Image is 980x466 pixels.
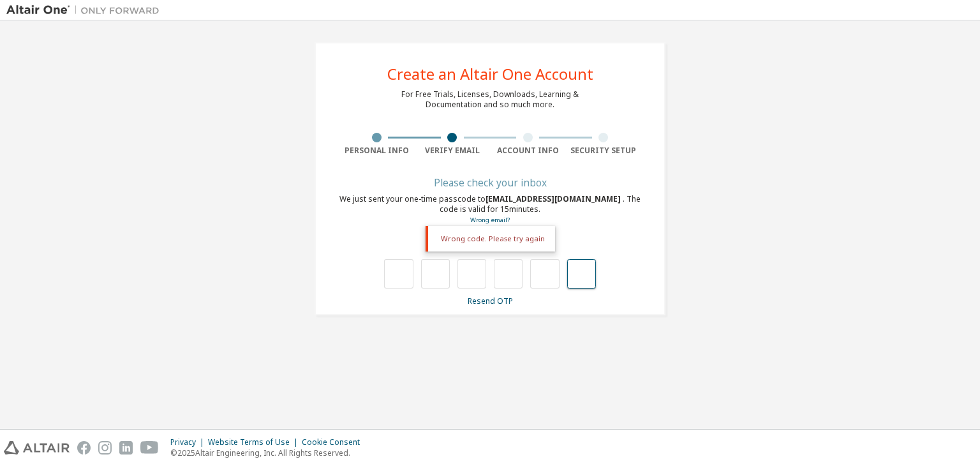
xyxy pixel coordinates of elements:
a: Go back to the registration form [470,216,510,224]
img: facebook.svg [77,441,91,455]
img: Altair One [6,4,166,17]
div: Website Terms of Use [208,437,302,447]
div: We just sent your one-time passcode to . The code is valid for 15 minutes. [339,194,641,225]
div: Create an Altair One Account [387,66,593,82]
div: For Free Trials, Licenses, Downloads, Learning & Documentation and so much more. [401,89,579,110]
img: instagram.svg [98,441,112,455]
img: youtube.svg [140,441,159,455]
div: Account Info [490,146,566,156]
p: © 2025 Altair Engineering, Inc. All Rights Reserved. [170,447,367,458]
div: Verify Email [415,146,491,156]
img: altair_logo.svg [4,441,70,455]
div: Privacy [170,437,208,447]
div: Personal Info [339,146,415,156]
div: Cookie Consent [302,437,367,447]
span: [EMAIL_ADDRESS][DOMAIN_NAME] [486,193,623,204]
img: linkedin.svg [119,441,133,455]
div: Please check your inbox [339,179,641,186]
div: Wrong code. Please try again [426,226,555,252]
a: Resend OTP [468,296,513,306]
div: Security Setup [566,146,642,156]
